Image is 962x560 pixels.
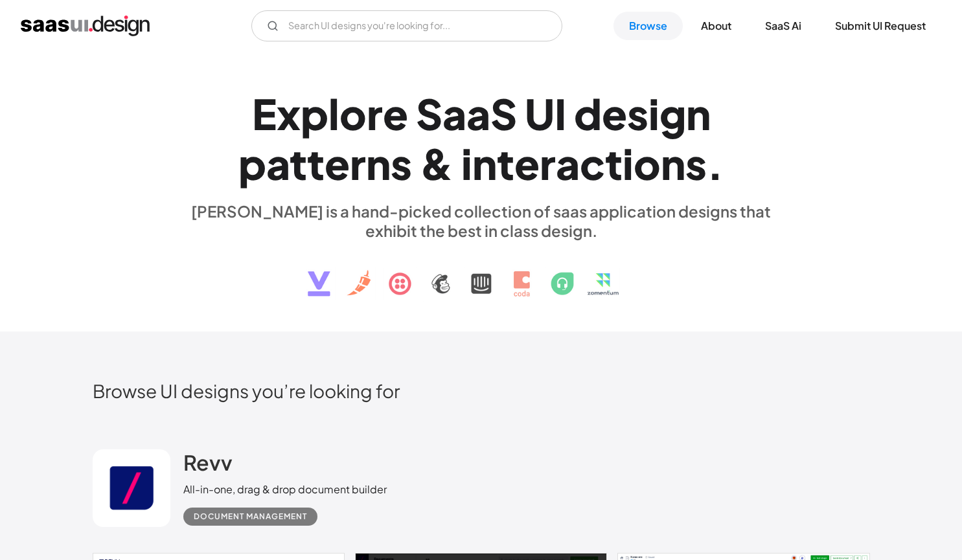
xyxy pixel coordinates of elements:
a: About [685,12,747,40]
h1: Explore SaaS UI design patterns & interactions. [183,89,779,188]
a: Submit UI Request [819,12,941,40]
div: All-in-one, drag & drop document builder [183,482,387,497]
input: Search UI designs you're looking for... [251,10,562,41]
a: SaaS Ai [750,12,817,40]
a: Browse [613,12,683,40]
h2: Browse UI designs you’re looking for [93,379,870,402]
div: [PERSON_NAME] is a hand-picked collection of saas application designs that exhibit the best in cl... [183,201,779,240]
img: text, icon, saas logo [285,240,678,308]
h2: Revv [183,449,233,475]
a: Revv [183,449,233,482]
div: Document Management [194,509,307,524]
